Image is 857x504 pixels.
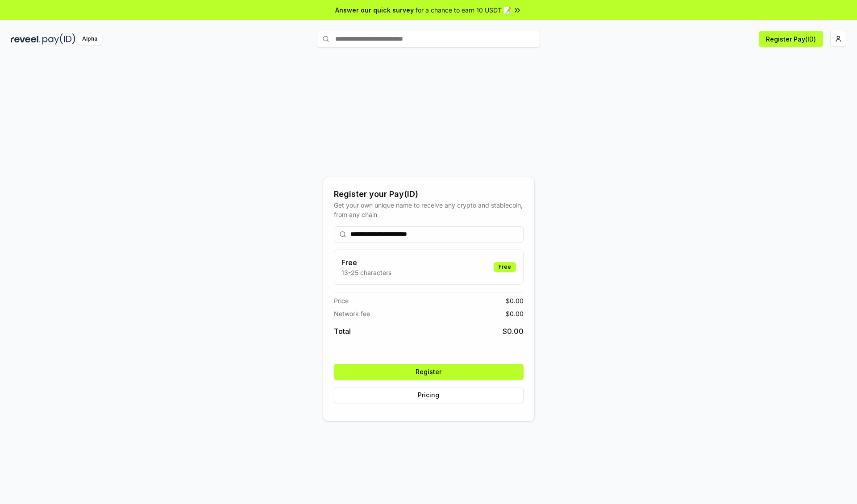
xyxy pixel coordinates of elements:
[506,309,524,318] span: $ 0.00
[335,5,414,15] span: Answer our quick survey
[77,33,102,45] div: Alpha
[334,364,524,380] button: Register
[334,188,524,200] div: Register your Pay(ID)
[494,262,516,272] div: Free
[334,296,349,305] span: Price
[11,33,41,45] img: reveel_dark
[42,33,75,45] img: pay_id
[506,296,524,305] span: $ 0.00
[416,5,511,15] span: for a chance to earn 10 USDT 📝
[341,268,391,277] p: 13-25 characters
[503,326,524,337] span: $ 0.00
[334,200,524,219] div: Get your own unique name to receive any crypto and stablecoin, from any chain
[759,31,823,47] button: Register Pay(ID)
[334,309,370,318] span: Network fee
[334,326,351,337] span: Total
[341,257,391,268] h3: Free
[334,387,524,403] button: Pricing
